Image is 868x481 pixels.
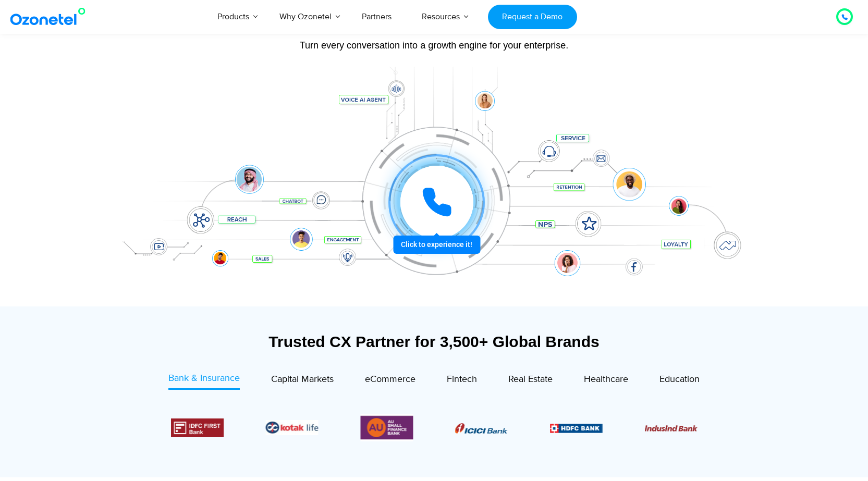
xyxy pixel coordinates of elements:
[447,372,477,390] a: Fintech
[550,424,603,433] img: Picture9.png
[659,374,700,385] span: Education
[365,374,415,385] span: eCommerce
[508,374,553,385] span: Real Estate
[645,422,698,434] div: 3 / 6
[508,372,553,390] a: Real Estate
[584,372,628,390] a: Healthcare
[168,373,240,384] span: Bank & Insurance
[171,414,698,441] div: Image Carousel
[360,414,413,441] img: Picture13.png
[365,372,415,390] a: eCommerce
[659,372,700,390] a: Education
[360,414,413,441] div: 6 / 6
[455,423,508,434] img: Picture8.png
[271,374,334,385] span: Capital Markets
[170,418,223,437] img: Picture12.png
[114,332,755,351] div: Trusted CX Partner for 3,500+ Global Brands
[108,40,760,51] div: Turn every conversation into a growth engine for your enterprise.
[447,374,477,385] span: Fintech
[265,420,318,435] div: 5 / 6
[645,425,698,431] img: Picture10.png
[168,372,240,390] a: Bank & Insurance
[455,422,508,434] div: 1 / 6
[265,420,318,435] img: Picture26.jpg
[170,418,223,437] div: 4 / 6
[488,5,577,29] a: Request a Demo
[271,372,334,390] a: Capital Markets
[550,422,603,434] div: 2 / 6
[584,374,628,385] span: Healthcare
